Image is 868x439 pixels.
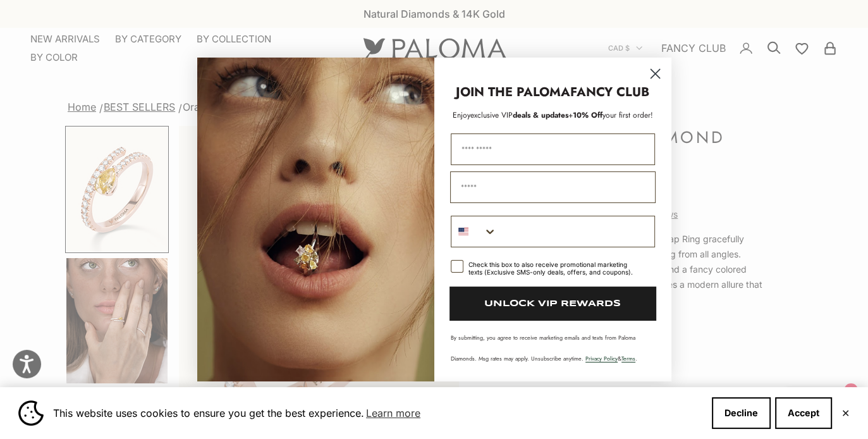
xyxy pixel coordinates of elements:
button: Close [841,409,850,417]
img: United States [458,226,468,237]
strong: FANCY CLUB [570,83,649,101]
button: Accept [775,397,832,429]
button: Close dialog [644,63,666,85]
span: 10% Off [573,109,602,121]
span: Enjoy [453,109,470,121]
a: Privacy Policy [585,354,618,362]
a: Terms [621,354,635,362]
span: + your first order! [568,109,653,121]
span: deals & updates [470,109,568,121]
span: This website uses cookies to ensure you get the best experience. [53,404,702,423]
img: Loading... [197,58,434,381]
input: Email [450,171,656,203]
strong: JOIN THE PALOMA [456,83,570,101]
p: By submitting, you agree to receive marketing emails and texts from Paloma Diamonds. Msg rates ma... [451,333,655,362]
span: exclusive VIP [470,109,513,121]
button: Search Countries [451,216,497,247]
span: & . [585,354,637,362]
button: UNLOCK VIP REWARDS [449,287,656,321]
input: First Name [451,133,655,165]
button: Decline [712,397,771,429]
a: Learn more [364,404,422,423]
div: Check this box to also receive promotional marketing texts (Exclusive SMS-only deals, offers, and... [468,261,640,276]
img: Cookie banner [18,400,44,426]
